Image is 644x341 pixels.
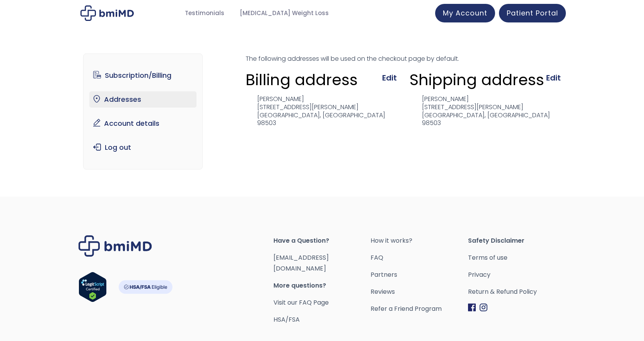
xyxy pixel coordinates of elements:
[371,286,468,297] a: Reviews
[382,72,397,83] a: Edit
[80,5,134,21] img: My account
[89,139,196,156] a: Log out
[79,272,107,306] a: Verify LegitScript Approval for www.bmimd.com
[89,91,196,108] a: Addresses
[232,6,337,21] a: [MEDICAL_DATA] Weight Loss
[468,252,565,263] a: Terms of use
[89,67,196,84] a: Subscription/Billing
[79,272,107,302] img: Verify Approval for www.bmimd.com
[246,53,561,64] p: The following addresses will be used on the checkout page by default.
[273,315,300,324] a: HSA/FSA
[499,4,566,22] a: Patient Portal
[79,235,152,257] img: Brand Logo
[83,53,203,170] nav: Account pages
[435,4,495,22] a: My Account
[410,70,544,89] h3: Shipping address
[371,303,468,314] a: Refer a Friend Program
[177,6,232,21] a: Testimonials
[118,280,173,294] img: HSA-FSA
[410,95,561,127] address: [PERSON_NAME] [STREET_ADDRESS][PERSON_NAME] [GEOGRAPHIC_DATA], [GEOGRAPHIC_DATA] 98503
[185,9,224,18] span: Testimonials
[480,303,487,312] img: Instagram
[240,9,329,18] span: [MEDICAL_DATA] Weight Loss
[507,8,558,18] span: Patient Portal
[273,253,329,273] a: [EMAIL_ADDRESS][DOMAIN_NAME]
[468,269,565,280] a: Privacy
[443,8,487,18] span: My Account
[468,303,476,312] img: Facebook
[246,95,397,127] address: [PERSON_NAME] [STREET_ADDRESS][PERSON_NAME] [GEOGRAPHIC_DATA], [GEOGRAPHIC_DATA] 98503
[371,252,468,263] a: FAQ
[246,70,358,89] h3: Billing address
[468,235,565,246] span: Safety Disclaimer
[371,269,468,280] a: Partners
[273,280,371,291] span: More questions?
[371,235,468,246] a: How it works?
[273,235,371,246] span: Have a Question?
[273,298,329,307] a: Visit our FAQ Page
[468,286,565,297] a: Return & Refund Policy
[546,72,561,83] a: Edit
[89,115,196,132] a: Account details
